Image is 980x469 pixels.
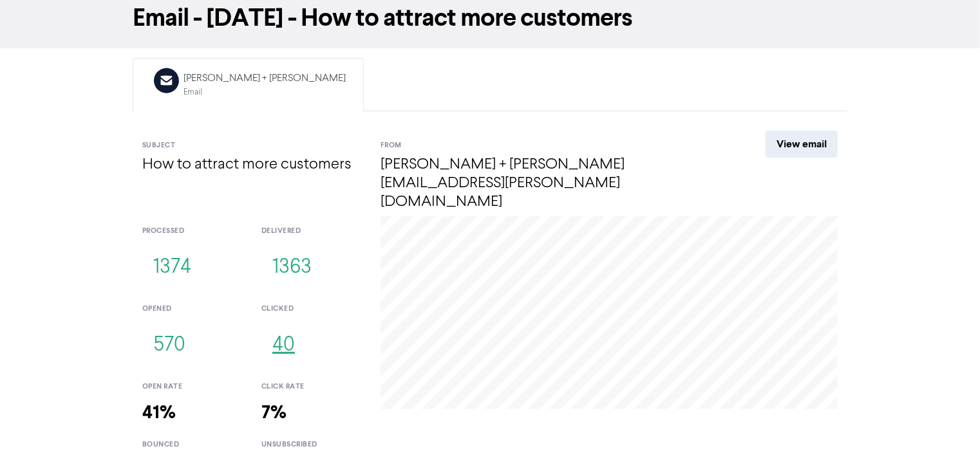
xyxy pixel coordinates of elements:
[142,140,361,151] div: Subject
[142,324,196,367] button: 570
[261,246,323,289] button: 1363
[381,140,719,151] div: From
[142,439,242,450] div: bounced
[381,156,719,211] h4: [PERSON_NAME] + [PERSON_NAME] [EMAIL_ADDRESS][PERSON_NAME][DOMAIN_NAME]
[184,71,346,86] div: [PERSON_NAME] + [PERSON_NAME]
[142,246,202,289] button: 1374
[261,382,361,392] div: click rate
[261,324,306,367] button: 40
[184,86,346,98] div: Email
[261,439,361,450] div: unsubscribed
[261,226,361,237] div: delivered
[133,3,847,33] h1: Email - [DATE] - How to attract more customers
[916,407,980,469] iframe: Chat Widget
[142,401,176,424] strong: 41%
[261,401,287,424] strong: 7%
[142,382,242,392] div: open rate
[142,156,361,174] h4: How to attract more customers
[766,131,838,158] a: View email
[261,304,361,315] div: clicked
[142,226,242,237] div: processed
[142,304,242,315] div: opened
